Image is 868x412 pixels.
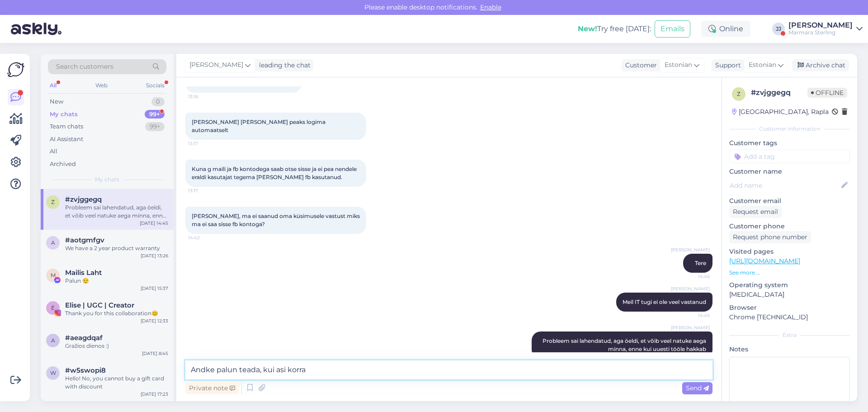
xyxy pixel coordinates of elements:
[729,303,850,313] p: Browser
[701,21,750,37] div: Online
[188,187,222,194] span: 13:17
[65,334,103,342] span: #aeagdqaf
[65,342,168,350] div: Gražios dienos :)
[730,180,840,190] input: Add name
[142,350,168,357] div: [DATE] 8:45
[665,60,692,70] span: Estonian
[623,298,706,305] span: Meil IT tugi ei ole veel vastanud
[788,29,853,36] div: Marmara Sterling
[65,269,102,277] span: Mailis Laht
[185,382,239,394] div: Private note
[65,204,168,220] div: Probleem sai lahendatud, aga öeldi, et võib veel natuke aega minna, enne kui uuesti tööle hakkab
[671,324,710,331] span: [PERSON_NAME]
[65,195,102,204] span: #zvjggegq
[151,97,165,106] div: 0
[729,150,850,163] input: Add a tag
[145,110,165,119] div: 99+
[192,118,327,133] span: [PERSON_NAME] [PERSON_NAME] peaks logima automaatselt
[749,60,776,70] span: Estonian
[185,360,712,379] textarea: Andke palun teada, kui asi korra
[729,257,800,265] a: [URL][DOMAIN_NAME]
[50,122,83,131] div: Team chats
[65,277,168,285] div: Palun 😌
[578,24,597,33] b: New!
[729,269,850,277] p: See more ...
[141,285,168,292] div: [DATE] 15:37
[51,337,55,344] span: a
[676,273,710,280] span: 14:45
[141,317,168,324] div: [DATE] 12:33
[144,80,166,91] div: Socials
[729,196,850,206] p: Customer email
[255,61,311,70] div: leading the chat
[737,90,741,97] span: z
[94,80,109,91] div: Web
[50,135,83,144] div: AI Assistant
[65,366,106,374] span: #w5swopi8
[729,125,850,133] div: Customer information
[145,122,165,131] div: 99+
[192,213,361,227] span: [PERSON_NAME], ma ei saanud oma küsimusele vastust miks ma ei saa sisse fb kontoga?
[729,167,850,176] p: Customer name
[140,220,168,227] div: [DATE] 14:45
[732,107,829,117] div: [GEOGRAPHIC_DATA], Rapla
[51,239,55,246] span: a
[48,80,58,91] div: All
[50,110,78,119] div: My chats
[676,312,710,319] span: 14:45
[729,231,811,243] div: Request phone number
[477,3,504,11] span: Enable
[56,62,113,71] span: Search customers
[188,93,222,100] span: 13:16
[729,290,850,299] p: [MEDICAL_DATA]
[729,206,782,218] div: Request email
[792,59,849,71] div: Archive chat
[788,22,863,36] a: [PERSON_NAME]Marmara Sterling
[50,97,63,106] div: New
[729,280,850,290] p: Operating system
[751,87,807,98] div: # zvjggegq
[729,247,850,256] p: Visited pages
[807,88,847,98] span: Offline
[50,147,57,156] div: All
[65,374,168,391] div: Hello! No, you cannot buy a gift card with discount
[729,331,850,339] div: Extra
[188,140,222,147] span: 13:17
[192,166,358,180] span: Kuna g maili ja fb kontodega saab otse sisse ja ei pea nendele eraldi kasutajat tegema [PERSON_NA...
[671,285,710,292] span: [PERSON_NAME]
[542,337,708,352] span: Probleem sai lahendatud, aga öeldi, et võib veel natuke aega minna, enne kui uuesti tööle hakkab
[50,369,56,376] span: w
[7,61,24,78] img: Askly Logo
[655,20,690,38] button: Emails
[729,222,850,231] p: Customer phone
[65,309,168,317] div: Thank you for this collaboration😊
[65,236,104,244] span: #aotgmfgv
[729,138,850,148] p: Customer tags
[189,60,243,70] span: [PERSON_NAME]
[51,199,55,205] span: z
[95,175,119,184] span: My chats
[65,301,134,309] span: Elise | UGC | Creator
[788,22,853,29] div: [PERSON_NAME]
[141,391,168,398] div: [DATE] 17:23
[695,260,706,266] span: Tere
[729,313,850,322] p: Chrome [TECHNICAL_ID]
[51,272,56,279] span: M
[188,234,222,241] span: 14:42
[671,246,710,253] span: [PERSON_NAME]
[772,23,785,35] div: JJ
[50,160,76,169] div: Archived
[686,384,709,392] span: Send
[729,345,850,354] p: Notes
[141,252,168,259] div: [DATE] 13:26
[51,304,55,311] span: E
[712,61,741,70] div: Support
[65,244,168,252] div: We have a 2 year product warranty
[578,24,651,34] div: Try free [DATE]:
[622,61,657,70] div: Customer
